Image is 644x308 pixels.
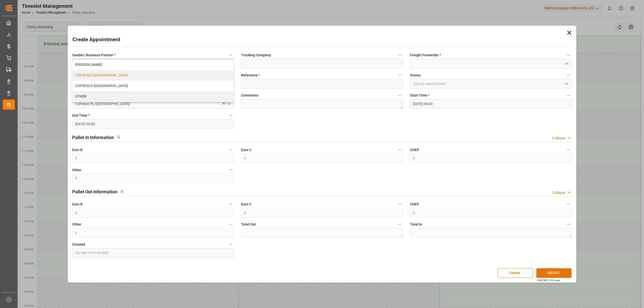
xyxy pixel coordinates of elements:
div: COFRESCO [GEOGRAPHIC_DATA] [72,81,234,91]
span: Other [72,167,81,173]
span: Euro C [241,202,251,207]
span: Trucking Company [241,53,271,58]
div: COFRESCO [GEOGRAPHIC_DATA] [72,70,234,81]
span: Other [72,222,81,227]
div: Collapse [552,136,566,141]
button: Status [565,72,572,78]
span: Status [410,73,421,78]
button: Start Time * [565,92,572,99]
div: Collapse [552,190,566,195]
button: Comments [396,92,403,99]
span: Created [72,242,85,247]
button: Cancel [498,268,533,278]
div: Ctrl/CMD + S to save [537,278,560,282]
button: close menu [72,59,234,68]
span: Euro B [72,202,83,207]
button: Other [227,221,234,228]
span: End Time [72,113,90,118]
span: Total In [410,222,422,227]
button: Reference * [396,72,403,78]
div: [PERSON_NAME] [72,60,234,70]
button: Trucking Company [396,52,403,58]
button: CHEP [565,201,572,207]
span: Freight Forwarder [410,53,441,58]
button: open menu [562,60,570,68]
span: Reference [241,73,260,78]
button: End Time * [227,112,234,119]
button: Euro B [227,201,234,207]
input: Type to search/select [72,99,234,109]
button: Sender/ Business Partner * [227,52,234,58]
input: DD-MM-YYYY HH:MM [72,248,234,258]
button: CHEP [565,146,572,153]
button: Freight Forwarder * [565,52,572,58]
h2: Pallet In Information [72,134,114,141]
span: Euro C [241,147,251,153]
button: Total In [565,221,572,228]
span: CHEP [410,202,419,207]
h2: Pallet Out Information [72,188,117,195]
button: Euro B [227,146,234,153]
button: View description [117,187,127,196]
button: open menu [562,80,570,88]
input: Type to search/select [410,79,572,89]
h2: Create Appointment [72,36,120,44]
button: open menu [225,100,232,108]
span: Comments [241,93,258,98]
button: Other [227,166,234,173]
button: Euro C [396,201,403,207]
span: Sender/ Business Partner [72,53,115,58]
input: DD-MM-YYYY HH:MM [410,99,572,109]
button: Created [227,241,234,248]
span: CHEP [410,147,419,153]
button: Euro C [396,146,403,153]
div: OTHER [72,91,234,102]
button: View description [114,132,124,142]
span: Euro B [72,147,83,153]
button: Total Out [396,221,403,228]
button: CREATE [536,268,572,278]
span: Total Out [241,222,256,227]
input: DD-MM-YYYY HH:MM [72,119,234,129]
span: Start Time [410,93,429,98]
